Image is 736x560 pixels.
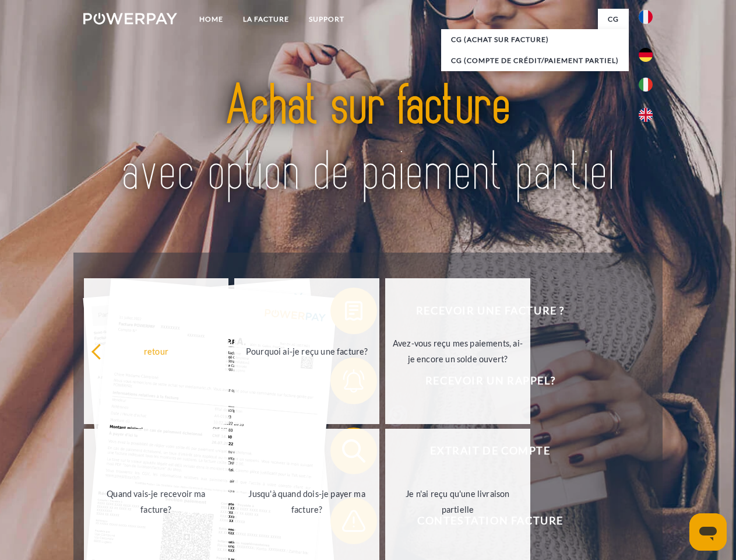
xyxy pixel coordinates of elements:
[689,513,727,551] iframe: Bouton de lancement de la fenêtre de messagerie
[83,13,177,24] img: logo-powerpay-white.svg
[392,335,523,367] div: Avez-vous reçu mes paiements, ai-je encore un solde ouvert?
[639,78,653,92] img: it
[385,278,530,424] a: Avez-vous reçu mes paiements, ai-je encore un solde ouvert?
[189,9,233,30] a: Home
[392,486,523,517] div: Je n'ai reçu qu'une livraison partielle
[91,486,222,517] div: Quand vais-je recevoir ma facture?
[441,50,629,71] a: CG (Compte de crédit/paiement partiel)
[639,10,653,24] img: fr
[639,48,653,62] img: de
[639,108,653,122] img: en
[91,343,222,359] div: retour
[233,9,299,30] a: LA FACTURE
[299,9,354,30] a: Support
[241,486,372,517] div: Jusqu'à quand dois-je payer ma facture?
[598,9,629,30] a: CG
[241,343,372,359] div: Pourquoi ai-je reçu une facture?
[441,29,629,50] a: CG (achat sur facture)
[111,56,625,223] img: title-powerpay_fr.svg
